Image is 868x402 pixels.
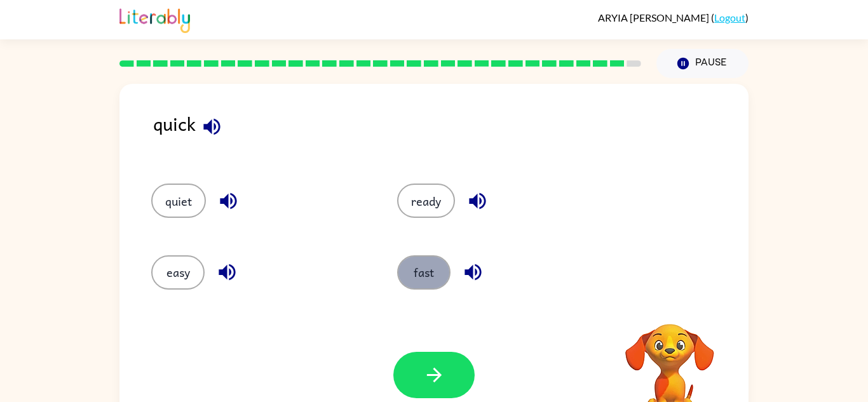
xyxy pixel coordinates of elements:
[598,11,711,23] span: ARYIA [PERSON_NAME]
[656,49,749,78] button: Pause
[598,11,749,23] div: ( )
[397,255,451,290] button: fast
[714,11,745,23] a: Logout
[153,109,749,158] div: quick
[151,184,206,218] button: quiet
[151,255,205,290] button: easy
[397,184,455,218] button: ready
[119,5,190,33] img: Literably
